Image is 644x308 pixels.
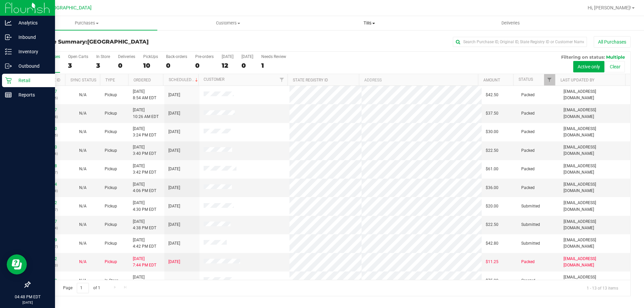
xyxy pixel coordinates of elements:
[299,20,439,26] span: Tills
[133,256,156,268] span: [DATE] 7:44 PM EDT
[79,241,87,246] span: Not Applicable
[594,36,631,48] button: All Purchases
[96,54,110,59] div: In Store
[563,144,626,157] span: [EMAIL_ADDRESS][DOMAIN_NAME]
[519,77,533,82] a: Status
[486,92,498,98] span: $42.50
[563,107,626,120] span: [EMAIL_ADDRESS][DOMAIN_NAME]
[563,256,626,268] span: [EMAIL_ADDRESS][DOMAIN_NAME]
[12,91,52,99] p: Reports
[544,74,555,85] a: Filter
[486,222,498,228] span: $22.50
[79,204,87,208] span: Not Applicable
[133,88,156,101] span: [DATE] 8:54 AM EDT
[158,20,298,26] span: Customers
[521,259,535,265] span: Packed
[12,19,52,27] p: Analytics
[5,63,12,69] inline-svg: Outbound
[521,203,540,209] span: Submitted
[5,91,12,98] inline-svg: Reports
[521,278,535,284] span: Created
[5,48,12,55] inline-svg: Inventory
[79,110,87,117] button: N/A
[521,185,535,191] span: Packed
[79,203,87,209] button: N/A
[168,240,180,247] span: [DATE]
[38,256,57,261] a: 11803342
[133,181,156,194] span: [DATE] 4:06 PM EDT
[105,278,118,284] span: In-Store
[38,164,57,168] a: 11824018
[166,62,187,69] div: 0
[105,203,117,209] span: Pickup
[521,166,535,172] span: Packed
[79,185,87,190] span: Not Applicable
[38,238,57,242] a: 11824599
[133,274,159,287] span: [DATE] 12:20 PM EDT
[563,237,626,250] span: [EMAIL_ADDRESS][DOMAIN_NAME]
[157,16,299,30] a: Customers
[133,219,156,231] span: [DATE] 4:38 PM EDT
[486,166,498,172] span: $61.00
[133,107,159,120] span: [DATE] 10:26 AM EDT
[204,77,224,82] a: Customer
[105,78,115,82] a: Type
[195,54,214,59] div: Pre-orders
[563,200,626,212] span: [EMAIL_ADDRESS][DOMAIN_NAME]
[16,20,157,26] span: Purchases
[166,54,187,59] div: Back-orders
[563,163,626,176] span: [EMAIL_ADDRESS][DOMAIN_NAME]
[168,92,180,98] span: [DATE]
[105,240,117,247] span: Pickup
[79,278,87,283] span: Not Applicable
[38,200,57,205] a: 11824502
[168,222,180,228] span: [DATE]
[57,283,106,293] span: Page of 1
[79,129,87,134] span: Not Applicable
[222,54,233,59] div: [DATE]
[168,147,180,154] span: [DATE]
[521,129,535,135] span: Packed
[486,240,498,247] span: $42.80
[12,48,52,56] p: Inventory
[12,62,52,70] p: Outbound
[561,54,605,60] span: Filtering on status:
[133,237,156,250] span: [DATE] 4:42 PM EDT
[563,274,626,287] span: [EMAIL_ADDRESS][DOMAIN_NAME]
[79,240,87,247] button: N/A
[38,108,57,112] a: 11821937
[521,147,535,154] span: Packed
[168,129,180,135] span: [DATE]
[118,54,135,59] div: Deliveries
[79,111,87,116] span: Not Applicable
[105,259,117,265] span: Pickup
[133,144,156,157] span: [DATE] 3:40 PM EDT
[563,88,626,101] span: [EMAIL_ADDRESS][DOMAIN_NAME]
[3,300,52,305] p: [DATE]
[38,182,57,187] a: 11824214
[359,74,478,86] th: Address
[5,77,12,84] inline-svg: Retail
[133,200,156,212] span: [DATE] 4:30 PM EDT
[133,126,156,138] span: [DATE] 3:24 PM EDT
[79,147,87,154] button: N/A
[133,163,156,176] span: [DATE] 3:42 PM EDT
[79,129,87,135] button: N/A
[70,78,96,82] a: Sync Status
[241,54,253,59] div: [DATE]
[79,166,87,172] button: N/A
[168,203,180,209] span: [DATE]
[79,185,87,191] button: N/A
[105,222,117,228] span: Pickup
[486,278,498,284] span: $75.00
[105,92,117,98] span: Pickup
[483,78,500,82] a: Amount
[195,62,214,69] div: 0
[38,278,57,283] a: 11822789
[79,259,87,264] span: Not Applicable
[143,62,158,69] div: 10
[105,147,117,154] span: Pickup
[3,294,52,300] p: 04:48 PM EDT
[486,259,498,265] span: $11.25
[486,203,498,209] span: $20.00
